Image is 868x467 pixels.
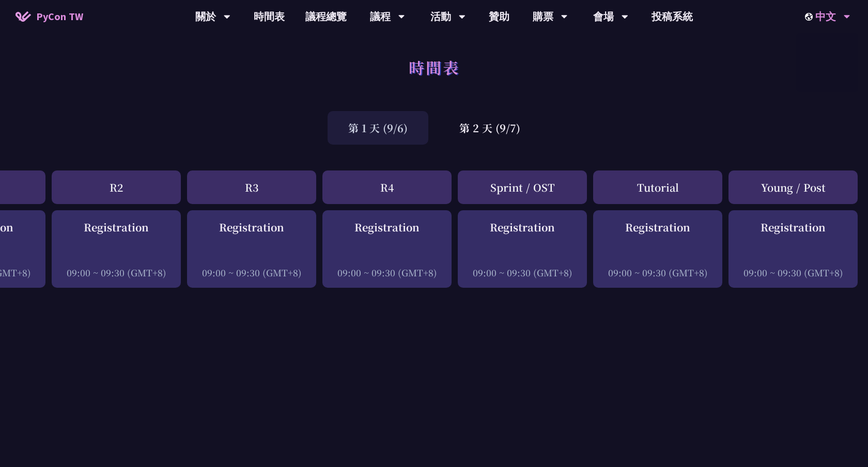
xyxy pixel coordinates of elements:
div: 09:00 ~ 09:30 (GMT+8) [463,266,582,279]
div: Registration [192,220,311,235]
div: 第 2 天 (9/7) [439,111,541,145]
img: Home icon of PyCon TW 2025 [16,11,31,22]
div: Registration [463,220,582,235]
div: Registration [734,220,853,235]
h1: 時間表 [409,52,460,83]
div: 第 1 天 (9/6) [328,111,428,145]
div: R2 [52,170,181,204]
div: R3 [187,170,316,204]
div: 09:00 ~ 09:30 (GMT+8) [734,266,853,279]
div: 09:00 ~ 09:30 (GMT+8) [192,266,311,279]
div: Young / Post [729,170,858,204]
div: 09:00 ~ 09:30 (GMT+8) [598,266,717,279]
img: Locale Icon [805,13,815,21]
div: Tutorial [593,170,722,204]
div: Registration [328,220,446,235]
a: PyCon TW [5,4,94,29]
span: PyCon TW [36,9,83,24]
div: R4 [322,170,452,204]
div: Registration [57,220,176,235]
div: 09:00 ~ 09:30 (GMT+8) [328,266,446,279]
div: 09:00 ~ 09:30 (GMT+8) [57,266,176,279]
div: Registration [598,220,717,235]
div: Sprint / OST [458,170,587,204]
